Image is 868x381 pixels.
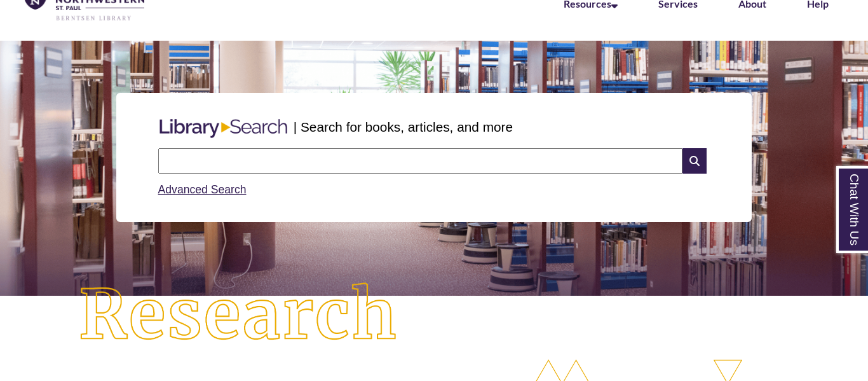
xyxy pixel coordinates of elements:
p: | Search for books, articles, and more [294,117,513,137]
i: Search [682,148,707,174]
img: Libary Search [153,114,294,143]
a: Advanced Search [158,183,247,196]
